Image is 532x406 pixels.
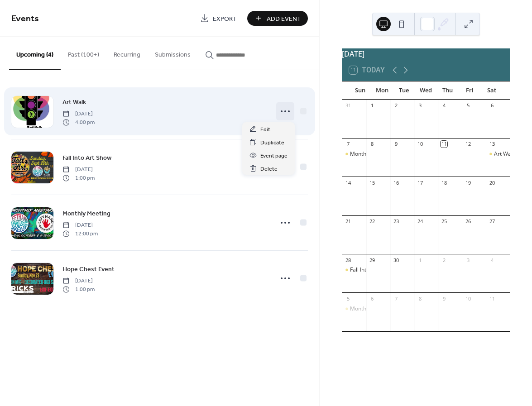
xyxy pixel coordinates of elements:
a: Monthly Meeting [62,208,110,219]
div: 2 [393,102,399,109]
span: 1:00 pm [62,174,95,182]
a: Art Walk [62,97,86,107]
div: Monthly Meeting [350,305,393,313]
div: 25 [441,218,447,225]
div: 9 [393,141,399,148]
div: 9 [441,295,447,302]
span: Art Walk [62,98,86,107]
span: Duplicate [260,138,284,148]
button: Add Event [247,11,308,26]
div: 6 [489,102,495,109]
span: [DATE] [62,277,95,285]
div: Sat [481,81,503,100]
span: [DATE] [62,110,95,118]
div: 7 [393,295,399,302]
div: Monthly Meeting [342,305,366,313]
span: Fall Into Art Show [62,153,111,163]
span: Events [11,10,39,28]
div: 22 [369,218,375,225]
span: Add Event [267,14,301,24]
div: 16 [393,179,399,186]
div: 5 [345,295,351,302]
div: Art Walk [486,150,510,158]
span: Delete [260,164,278,174]
div: 13 [489,141,495,148]
div: Art Walk [494,150,515,158]
div: Sun [349,81,371,100]
div: 28 [345,257,351,263]
a: Hope Chest Event [62,264,115,274]
div: 18 [441,179,447,186]
div: 27 [489,218,495,225]
div: 10 [417,141,423,148]
span: Monthly Meeting [62,209,110,219]
div: 24 [417,218,423,225]
div: Wed [415,81,436,100]
div: 10 [465,295,471,302]
span: Export [213,14,237,24]
div: 2 [441,257,447,263]
div: 6 [369,295,375,302]
div: 11 [489,295,495,302]
div: [DATE] [342,48,510,59]
div: 29 [369,257,375,263]
div: 5 [465,102,471,109]
div: Fri [459,81,480,100]
button: Upcoming (4) [9,37,61,70]
span: [DATE] [62,221,98,229]
div: 20 [489,179,495,186]
div: 11 [441,141,447,148]
div: 7 [345,141,351,148]
span: 12:00 pm [62,229,98,238]
div: 23 [393,218,399,225]
div: 8 [417,295,423,302]
span: 4:00 pm [62,118,95,126]
div: 21 [345,218,351,225]
span: Hope Chest Event [62,265,115,274]
div: 1 [417,257,423,263]
span: Edit [260,125,270,134]
div: 17 [417,179,423,186]
div: Fall Into Art Show [342,266,366,274]
div: 30 [393,257,399,263]
div: Monthly Meeting [342,150,366,158]
a: Fall Into Art Show [62,153,111,163]
button: Recurring [106,37,148,69]
div: 4 [489,257,495,263]
div: 19 [465,179,471,186]
div: 4 [441,102,447,109]
div: Tue [393,81,415,100]
div: Monthly Meeting [350,150,393,158]
div: 1 [369,102,375,109]
button: Submissions [148,37,198,69]
span: 1:00 pm [62,285,95,293]
button: Past (100+) [61,37,106,69]
div: 12 [465,141,471,148]
span: Event page [260,151,288,161]
div: 31 [345,102,351,109]
div: 14 [345,179,351,186]
div: 8 [369,141,375,148]
div: 3 [465,257,471,263]
span: [DATE] [62,166,95,174]
div: 15 [369,179,375,186]
a: Export [193,11,244,26]
div: Fall Into Art Show [350,266,393,274]
div: Mon [371,81,393,100]
div: Thu [437,81,459,100]
div: 26 [465,218,471,225]
div: 3 [417,102,423,109]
